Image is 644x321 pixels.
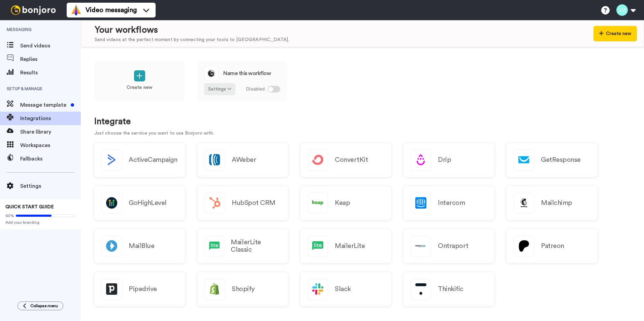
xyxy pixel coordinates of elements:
[300,229,391,263] a: MailerLite
[20,182,81,190] span: Settings
[541,242,564,250] h2: Patreon
[404,143,494,177] a: Drip
[204,83,235,95] button: Settings
[20,128,81,136] span: Share library
[232,285,255,293] h2: Shopify
[404,229,494,263] a: Ontraport
[197,186,288,220] a: HubSpot CRM
[18,301,63,310] button: Collapse menu
[5,220,75,225] span: Add your branding
[335,156,368,164] h2: ConvertKit
[223,71,271,76] span: Name this workflow
[71,5,82,15] img: vm-color.svg
[95,36,289,43] div: Send videos at the perfect moment by connecting your tools to [GEOGRAPHIC_DATA].
[8,5,59,15] img: bj-logo-header-white.svg
[102,193,122,213] img: logo_gohighlevel.png
[102,236,122,256] img: logo_mailblue.png
[127,84,152,91] p: Create new
[507,143,597,177] a: GetResponse
[411,193,431,213] img: logo_intercom.svg
[94,117,631,127] h1: Integrate
[20,101,68,109] span: Message template
[438,242,469,250] h2: Ontraport
[308,279,328,299] img: logo_slack.svg
[300,143,391,177] a: ConvertKit
[94,130,631,137] p: Just choose the service you want to use Bonjoro with.
[335,285,351,293] h2: Slack
[541,156,581,164] h2: GetResponse
[246,86,265,93] span: Disabled
[20,42,81,50] span: Send videos
[94,186,185,220] a: GoHighLevel
[205,279,225,299] img: logo_shopify.svg
[404,272,494,306] a: Thinkific
[308,193,328,213] img: logo_keap.svg
[5,213,14,218] span: 60%
[94,143,185,177] button: ActiveCampaign
[204,67,218,80] img: logo_round_yellow.svg
[438,285,463,293] h2: Thinkific
[205,236,224,256] img: logo_mailerlite.svg
[20,55,81,63] span: Replies
[308,150,328,170] img: logo_convertkit.svg
[231,239,281,253] h2: MailerLite Classic
[514,150,534,170] img: logo_getresponse.svg
[30,303,58,309] span: Collapse menu
[197,229,288,263] a: MailerLite Classic
[197,143,288,177] a: AWeber
[20,141,81,149] span: Workspaces
[20,155,81,163] span: Fallbacks
[94,272,185,306] a: Pipedrive
[20,69,81,77] span: Results
[205,193,225,213] img: logo_hubspot.svg
[129,199,167,207] h2: GoHighLevel
[129,156,177,164] h2: ActiveCampaign
[197,272,288,306] a: Shopify
[514,193,534,213] img: logo_mailchimp.svg
[5,205,54,209] span: QUICK START GUIDE
[300,272,391,306] a: Slack
[129,242,154,250] h2: MailBlue
[205,150,225,170] img: logo_aweber.svg
[411,236,431,256] img: logo_ontraport.svg
[300,186,391,220] a: Keap
[507,186,597,220] a: Mailchimp
[102,150,122,170] img: logo_activecampaign.svg
[129,285,157,293] h2: Pipedrive
[335,199,350,207] h2: Keap
[593,26,637,41] button: Create new
[411,150,431,170] img: logo_drip.svg
[102,279,122,299] img: logo_pipedrive.png
[438,156,451,164] h2: Drip
[335,242,365,250] h2: MailerLite
[232,199,276,207] h2: HubSpot CRM
[86,5,137,15] span: Video messaging
[507,229,597,263] a: Patreon
[438,199,465,207] h2: Intercom
[308,236,328,256] img: logo_mailerlite.svg
[232,156,256,164] h2: AWeber
[20,114,81,122] span: Integrations
[411,279,431,299] img: logo_thinkific.svg
[95,24,289,36] div: Your workflows
[197,61,287,101] a: Name this workflowSettings Disabled
[404,186,494,220] a: Intercom
[94,229,185,263] a: MailBlue
[94,61,185,101] a: Create new
[541,199,572,207] h2: Mailchimp
[514,236,534,256] img: logo_patreon.svg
